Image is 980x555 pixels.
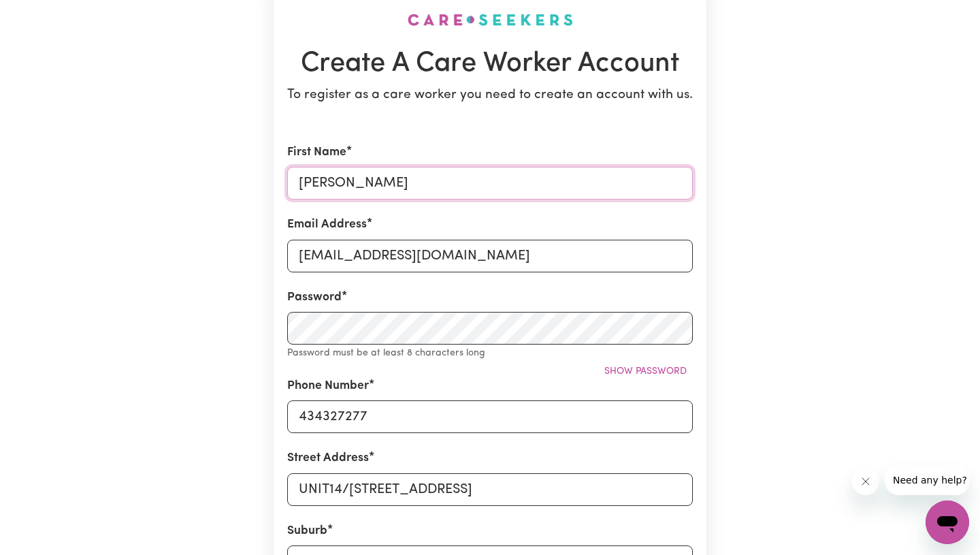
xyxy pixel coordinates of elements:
iframe: Message from company [885,465,969,495]
input: e.g. daniela.d88@gmail.com [287,240,693,272]
label: Email Address [287,216,367,234]
label: Suburb [287,522,327,540]
label: Street Address [287,449,369,467]
input: e.g. Daniela [287,167,693,200]
input: e.g. 221B Victoria St [287,473,693,506]
label: First Name [287,144,346,161]
iframe: Button to launch messaging window [926,501,969,544]
span: Show password [604,366,687,377]
input: e.g. 0412 345 678 [287,400,693,433]
small: Password must be at least 8 characters long [287,348,485,358]
button: Show password [598,361,693,382]
label: Password [287,289,342,306]
p: To register as a care worker you need to create an account with us. [287,86,693,106]
h1: Create A Care Worker Account [287,48,693,80]
iframe: Close message [852,468,879,495]
label: Phone Number [287,377,369,395]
